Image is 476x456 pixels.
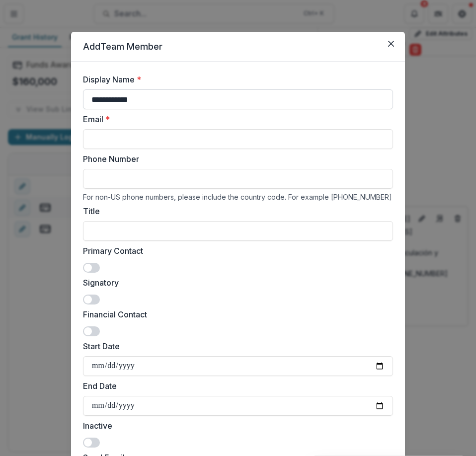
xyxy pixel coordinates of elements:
label: Financial Contact [83,308,387,320]
label: Start Date [83,340,387,352]
button: Close [383,36,399,52]
label: Phone Number [83,153,387,165]
label: Primary Contact [83,245,387,257]
label: Email [83,113,387,125]
header: Add Team Member [71,32,405,62]
label: End Date [83,380,387,392]
label: Signatory [83,277,387,289]
label: Display Name [83,74,387,85]
label: Inactive [83,420,387,432]
div: For non-US phone numbers, please include the country code. For example [PHONE_NUMBER] [83,193,393,201]
label: Title [83,205,387,217]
